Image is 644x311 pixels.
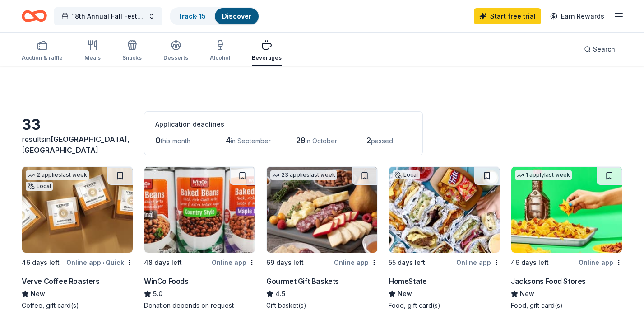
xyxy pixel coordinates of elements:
a: Image for WinCo Foods48 days leftOnline appWinCo Foods5.0Donation depends on request [144,166,255,310]
div: 55 days left [389,257,425,268]
a: Image for Verve Coffee Roasters2 applieslast weekLocal46 days leftOnline app•QuickVerve Coffee Ro... [22,166,133,310]
span: 4 [226,136,231,145]
div: Local [393,170,420,179]
span: New [31,288,45,299]
span: New [520,288,534,299]
div: 46 days left [22,257,60,268]
button: Search [577,40,622,58]
div: 46 days left [511,257,549,268]
button: Alcohol [210,36,230,66]
div: Gift basket(s) [266,301,378,310]
div: 1 apply last week [515,170,572,180]
a: Image for Gourmet Gift Baskets23 applieslast week69 days leftOnline appGourmet Gift Baskets4.5Gif... [266,166,378,310]
div: Food, gift card(s) [389,301,500,310]
div: HomeState [389,276,426,287]
span: in October [306,137,337,145]
span: 29 [296,136,306,145]
div: Alcohol [210,54,230,61]
div: WinCo Foods [144,276,189,287]
div: Auction & raffle [22,54,63,61]
span: Search [593,44,615,55]
a: Track· 15 [178,12,206,20]
div: 48 days left [144,257,182,268]
span: 2 [366,136,371,145]
div: Online app [579,257,622,268]
div: Gourmet Gift Baskets [266,276,339,287]
img: Image for Jacksons Food Stores [511,167,622,253]
div: Application deadlines [155,119,412,130]
img: Image for Gourmet Gift Baskets [267,167,377,253]
div: Jacksons Food Stores [511,276,586,287]
div: 23 applies last week [270,170,337,180]
div: Local [26,182,53,191]
div: Verve Coffee Roasters [22,276,100,287]
a: Image for HomeStateLocal55 days leftOnline appHomeStateNewFood, gift card(s) [389,166,500,310]
div: 33 [22,116,133,134]
div: Donation depends on request [144,301,255,310]
span: 4.5 [275,288,285,299]
span: this month [161,137,190,145]
div: results [22,134,133,155]
button: Auction & raffle [22,36,63,66]
a: Image for Jacksons Food Stores1 applylast week46 days leftOnline appJacksons Food StoresNewFood, ... [511,166,622,310]
img: Image for Verve Coffee Roasters [22,167,133,253]
div: 2 applies last week [26,170,89,180]
div: Meals [84,54,101,61]
div: Online app [456,257,500,268]
span: passed [371,137,393,145]
div: Online app [212,257,255,268]
span: in September [231,137,271,145]
span: [GEOGRAPHIC_DATA], [GEOGRAPHIC_DATA] [22,135,130,155]
a: Start free trial [474,8,541,24]
div: Coffee, gift card(s) [22,301,133,310]
div: Online app [334,257,378,268]
button: Beverages [252,36,282,66]
div: Online app Quick [66,257,133,268]
div: Beverages [252,54,282,61]
a: Home [22,5,47,27]
button: Snacks [122,36,142,66]
button: Meals [84,36,101,66]
a: Discover [222,12,251,20]
div: Desserts [163,54,188,61]
button: Desserts [163,36,188,66]
span: New [398,288,412,299]
div: 69 days left [266,257,304,268]
a: Earn Rewards [545,8,610,24]
img: Image for WinCo Foods [144,167,255,253]
div: Snacks [122,54,142,61]
span: 5.0 [153,288,162,299]
span: 0 [155,136,161,145]
button: Track· 15Discover [170,7,259,25]
span: • [102,259,104,266]
div: Food, gift card(s) [511,301,622,310]
img: Image for HomeState [389,167,500,253]
span: 18th Annual Fall Festival [72,11,144,22]
span: in [22,135,130,155]
button: 18th Annual Fall Festival [54,7,162,25]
